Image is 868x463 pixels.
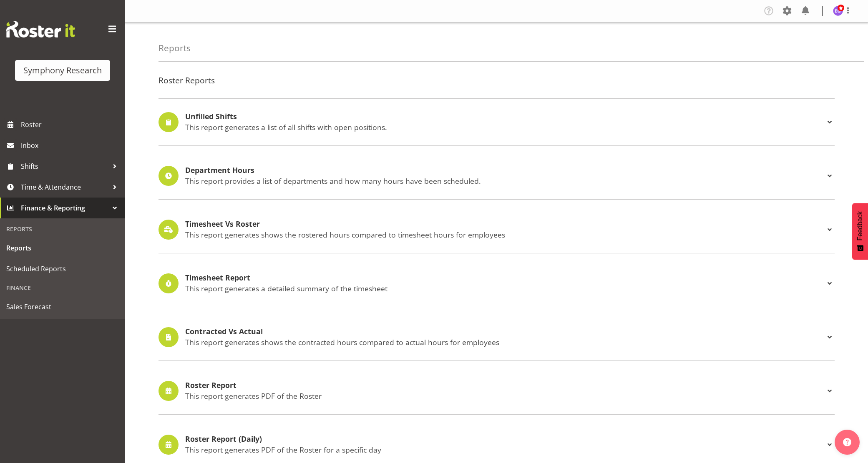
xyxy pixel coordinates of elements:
[185,220,825,228] h4: Timesheet Vs Roster
[6,300,119,313] span: Sales Forecast
[159,327,835,347] div: Contracted Vs Actual This report generates shows the contracted hours compared to actual hours fo...
[185,338,825,347] p: This report generates shows the contracted hours compared to actual hours for employees
[159,435,835,455] div: Roster Report (Daily) This report generates PDF of the Roster for a specific day
[159,166,835,186] div: Department Hours This report provides a list of departments and how many hours have been scheduled.
[185,391,825,400] p: This report generates PDF of the Roster
[852,203,868,260] button: Feedback - Show survey
[843,438,851,446] img: help-xxl-2.png
[185,435,825,443] h4: Roster Report (Daily)
[159,112,835,132] div: Unfilled Shifts This report generates a list of all shifts with open positions.
[6,21,75,38] img: Rosterit website logo
[159,381,835,401] div: Roster Report This report generates PDF of the Roster
[833,6,843,16] img: emma-gannaway277.jpg
[185,328,825,336] h4: Contracted Vs Actual
[185,274,825,282] h4: Timesheet Report
[185,123,825,132] p: This report generates a list of all shifts with open positions.
[185,113,825,121] h4: Unfilled Shifts
[6,242,119,254] span: Reports
[159,273,835,293] div: Timesheet Report This report generates a detailed summary of the timesheet
[2,279,123,296] div: Finance
[159,76,835,85] h4: Roster Reports
[21,181,108,193] span: Time & Attendance
[185,166,825,175] h4: Department Hours
[185,445,825,454] p: This report generates PDF of the Roster for a specific day
[185,176,825,185] p: This report provides a list of departments and how many hours have been scheduled.
[2,258,123,279] a: Scheduled Reports
[2,238,123,258] a: Reports
[159,220,835,240] div: Timesheet Vs Roster This report generates shows the rostered hours compared to timesheet hours fo...
[23,64,102,77] div: Symphony Research
[2,296,123,317] a: Sales Forecast
[185,284,825,293] p: This report generates a detailed summary of the timesheet
[21,139,121,152] span: Inbox
[6,263,119,275] span: Scheduled Reports
[856,211,864,240] span: Feedback
[21,118,121,131] span: Roster
[21,160,108,173] span: Shifts
[2,220,123,238] div: Reports
[159,43,191,53] h4: Reports
[185,381,825,390] h4: Roster Report
[185,230,825,239] p: This report generates shows the rostered hours compared to timesheet hours for employees
[21,202,108,214] span: Finance & Reporting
